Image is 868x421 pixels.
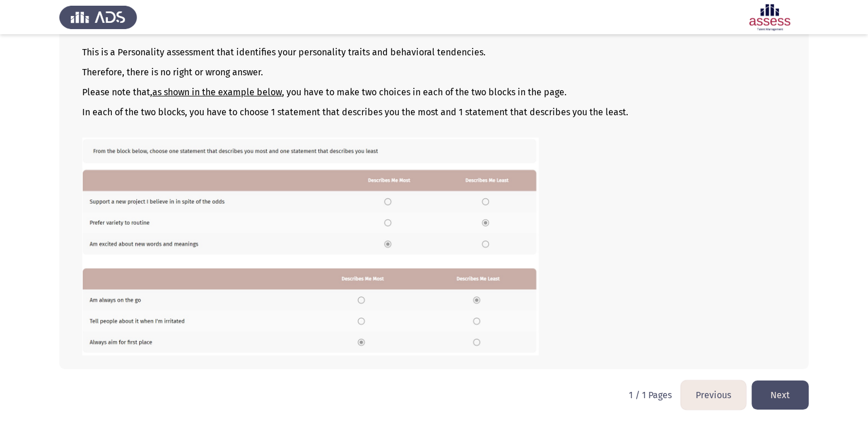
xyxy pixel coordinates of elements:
[752,380,809,410] button: load next page
[681,380,746,410] button: load previous page
[82,87,786,98] p: Please note that, , you have to make two choices in each of the two blocks in the page.
[152,87,282,98] u: as shown in the example below
[731,1,809,33] img: Assessment logo of Development Assessment R1 (EN/AR)
[82,107,786,118] p: In each of the two blocks, you have to choose 1 statement that describes you the most and 1 state...
[82,67,786,78] p: Therefore, there is no right or wrong answer.
[59,1,137,33] img: Assess Talent Management logo
[629,390,672,400] p: 1 / 1 Pages
[82,47,786,58] p: This is a Personality assessment that identifies your personality traits and behavioral tendencies.
[82,137,539,355] img: QURTIE9DTSBFTi5qcGcxNzI1OTc1Njg2NDU5.jpg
